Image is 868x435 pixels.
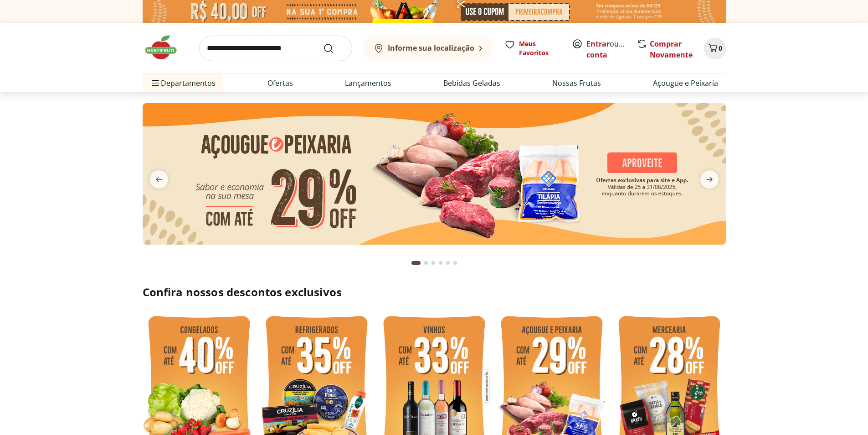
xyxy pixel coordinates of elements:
a: Ofertas [267,78,293,89]
button: Current page from fs-carousel [410,252,422,274]
a: Entrar [586,39,610,49]
input: search [199,36,352,61]
span: 0 [719,44,722,52]
a: Nossas Frutas [552,78,601,89]
button: Submit Search [323,43,345,54]
span: Departamentos [150,72,216,94]
a: Criar conta [586,39,637,60]
h2: Confira nossos descontos exclusivos [143,285,726,299]
a: Lançamentos [345,78,391,89]
img: açougue [143,103,726,245]
b: Informe sua localização [388,43,474,53]
img: Hortifruti [143,34,188,61]
button: Go to page 5 from fs-carousel [444,252,452,274]
span: ou [586,38,627,60]
button: Go to page 4 from fs-carousel [437,252,444,274]
button: Go to page 3 from fs-carousel [430,252,437,274]
button: Go to page 6 from fs-carousel [452,252,459,274]
button: Go to page 2 from fs-carousel [422,252,430,274]
button: Informe sua localização [363,36,493,61]
a: Meus Favoritos [504,39,561,58]
button: Carrinho [704,37,726,59]
button: previous [143,170,175,189]
a: Bebidas Geladas [443,78,500,89]
button: next [693,170,726,189]
a: Comprar Novamente [650,39,693,60]
span: Meus Favoritos [519,39,561,58]
a: Açougue e Peixaria [653,78,718,89]
button: Menu [150,72,161,94]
